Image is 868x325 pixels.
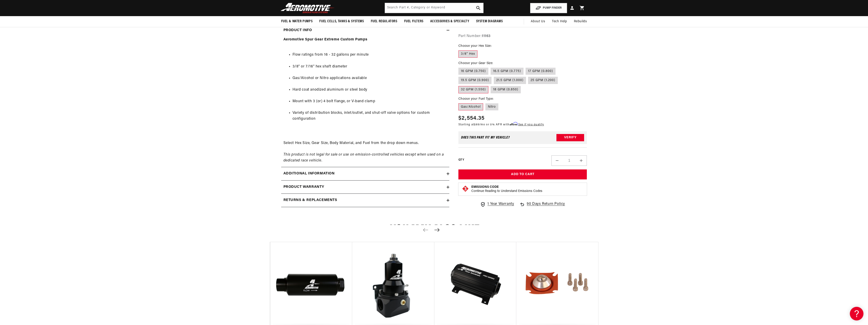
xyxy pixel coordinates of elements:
h2: Product warranty [283,184,325,190]
label: 25 GPM (1.200) [528,77,558,84]
img: Emissions code [462,185,469,192]
summary: Accessories & Specialty [427,16,473,27]
button: Verify [556,134,584,141]
summary: Rebuilds [570,16,590,27]
li: 3/8" or 7/16" hex shaft diameter [293,64,447,70]
h2: Additional information [283,171,335,177]
button: Next slide [432,225,442,235]
summary: Fuel & Water Pumps [278,16,316,27]
summary: Additional information [281,167,449,180]
span: Fuel & Water Pumps [281,19,313,24]
button: Previous slide [421,225,431,235]
span: 1 Year Warranty [487,201,514,207]
span: Affirm [510,122,518,126]
h2: You may also like [270,224,598,235]
li: Flow ratings from 16 - 32 gallons per minute [293,52,447,58]
summary: Product Info [281,24,449,37]
button: Emissions CodeContinue Reading to Understand Emissions Codes [471,185,542,193]
strong: 11163 [482,34,491,38]
li: Gas/Alcohol or Nitro applications available [293,75,447,81]
span: Tech Help [552,19,567,24]
span: 90 Days Return Policy [527,201,565,212]
img: Aeromotive [279,3,336,13]
p: Continue Reading to Understand Emissions Codes [471,189,542,193]
label: 16 GPM (0.750) [458,68,488,75]
label: 3/8" Hex [458,50,477,58]
summary: Fuel Regulators [367,16,401,27]
summary: Returns & replacements [281,194,449,207]
span: System Diagrams [476,19,503,24]
label: 18 GPM (0.850) [491,86,521,93]
h2: Product Info [283,27,312,33]
h2: Returns & replacements [283,197,337,203]
a: About Us [527,16,548,27]
em: This product is not legal for sale or use on emission-controlled vehicles except when used on a d... [283,153,444,162]
a: 1 Year Warranty [480,201,514,207]
span: $2,554.35 [458,114,485,122]
li: Hard coat anodized aluminum or steel body [293,87,447,93]
label: 19.5 GPM (0.900) [458,77,492,84]
span: Fuel Cells, Tanks & Systems [319,19,364,24]
summary: Tech Help [548,16,570,27]
span: $89 [474,123,479,126]
legend: Choose your Gear Size: [458,61,494,66]
input: Search by Part Number, Category or Keyword [385,3,483,13]
summary: Product warranty [281,181,449,194]
summary: Fuel Cells, Tanks & Systems [316,16,367,27]
p: Starting at /mo or 0% APR with . [458,122,544,127]
strong: Aeromotive Spur Gear Extreme Custom Pumps [283,38,368,41]
strong: Emissions Code [471,185,499,189]
span: Accessories & Specialty [430,19,469,24]
a: See if you qualify - Learn more about Affirm Financing (opens in modal) [518,123,544,126]
label: QTY [458,158,464,162]
li: Variety of distribution blocks, inlet/outlet, and shut-off valve options for custom configuration [293,110,447,122]
label: 17 GPM (0.800) [526,68,556,75]
label: 16.5 GPM (0.775) [491,68,524,75]
legend: Choose your Hex Size: [458,44,492,48]
span: Rebuilds [574,19,587,24]
legend: Choose your Fuel Type: [458,96,494,101]
li: Mount with 3 (or) 4 bolt flange, or V-band clamp [293,99,447,104]
summary: Fuel Filters [401,16,427,27]
button: Add to Cart [458,169,587,180]
label: Nitro [485,103,498,110]
button: PUMP FINDER [530,3,567,13]
label: Gas/Alcohol [458,103,483,110]
label: 32 GPM (1.550) [458,86,488,93]
div: Does This part fit My vehicle? [461,136,510,139]
button: search button [473,3,483,13]
a: 90 Days Return Policy [519,201,565,212]
h1: Spur Gear Extreme Custom Pumps, Steel [458,13,587,27]
span: Fuel Filters [404,19,423,24]
span: About Us [531,20,545,23]
span: Fuel Regulators [371,19,397,24]
label: 21.5 GPM (1.000) [494,77,526,84]
div: Select Hex Size, Gear Size, Body Material, and Fuel from the drop down menus. [281,37,449,164]
div: Part Number: [458,33,587,39]
summary: System Diagrams [473,16,506,27]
